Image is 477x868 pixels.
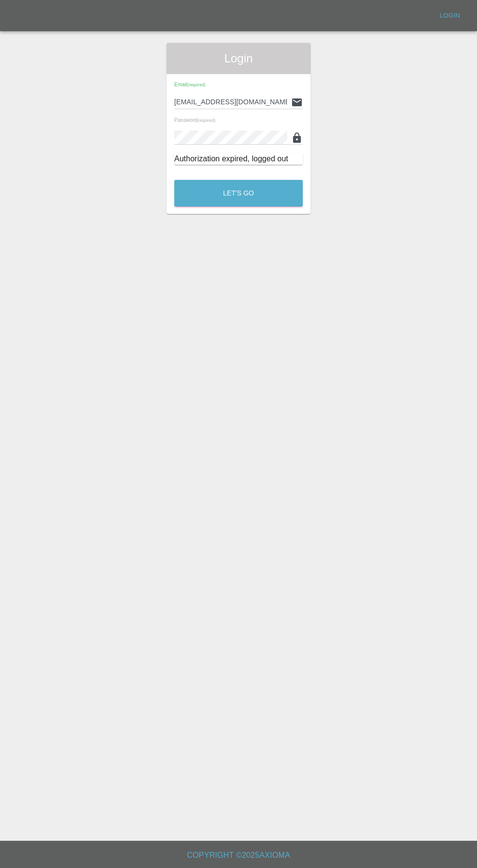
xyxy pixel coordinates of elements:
button: Let's Go [174,180,303,207]
small: (required) [197,118,215,123]
h6: Copyright © 2025 Axioma [8,849,469,862]
a: Login [434,8,465,23]
span: Email [174,81,205,87]
small: (required) [187,83,205,87]
div: Authorization expired, logged out [174,153,303,165]
span: Login [174,51,303,66]
span: Password [174,117,215,123]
